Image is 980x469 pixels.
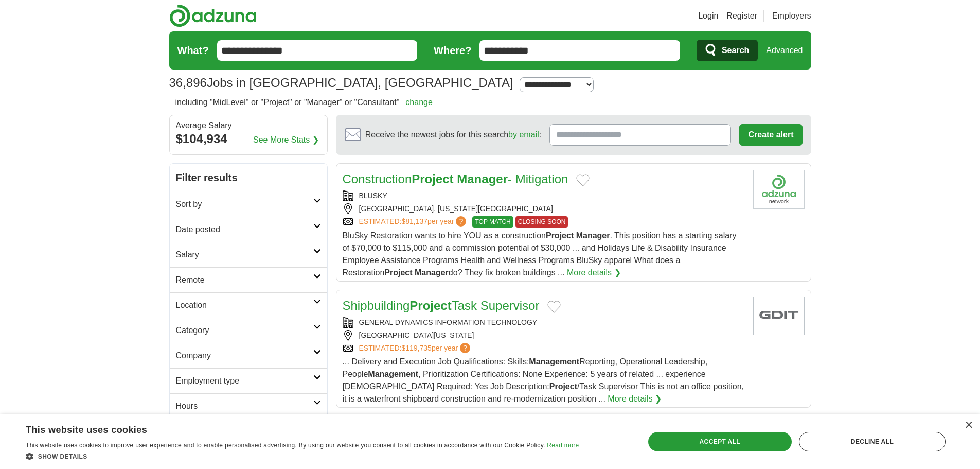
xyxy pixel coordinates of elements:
a: Sort by [170,192,327,217]
strong: Project [384,268,412,277]
strong: Manager [415,268,449,277]
div: Decline all [799,432,946,451]
h2: Sort by [176,198,313,211]
a: Register [726,10,757,22]
strong: Manager [576,231,610,240]
a: Employers [772,10,811,22]
button: Add to favorite jobs [576,174,590,186]
a: Employment type [170,368,327,393]
strong: Manager [457,172,508,186]
span: $119,735 [401,344,431,352]
label: Where? [434,43,471,58]
span: Search [722,40,749,61]
div: $104,934 [176,130,321,148]
a: More details ❯ [567,267,621,279]
div: Average Salary [176,121,321,130]
a: ShipbuildingProjectTask Supervisor [343,299,540,312]
h2: Remote [176,274,313,286]
h2: Employment type [176,375,313,387]
span: TOP MATCH [472,216,513,228]
a: ESTIMATED:$119,735per year? [359,343,473,354]
div: [GEOGRAPHIC_DATA], [US_STATE][GEOGRAPHIC_DATA] [343,203,745,214]
span: CLOSING SOON [515,216,568,228]
a: Login [698,10,718,22]
strong: Project [546,231,574,240]
span: ? [460,343,470,353]
a: Category [170,318,327,343]
div: Accept all [648,432,792,451]
a: Read more, opens a new window [547,442,579,449]
a: Date posted [170,217,327,242]
strong: Project [549,382,577,391]
a: Location [170,292,327,318]
span: ? [456,216,466,227]
span: BluSky Restoration wants to hire YOU as a construction . This position has a starting salary of $... [343,231,737,277]
h2: Salary [176,249,313,261]
img: Adzuna logo [169,4,257,27]
span: ... Delivery and Execution Job Qualifications: Skills: Reporting, Operational Leadership, People ... [343,357,744,403]
div: Close [965,422,972,429]
button: Search [697,40,758,61]
a: ConstructionProject Manager- Mitigation [343,172,568,186]
a: by email [508,130,539,139]
h2: including "MidLevel" or "Project" or "Manager" or "Consultant" [175,96,433,109]
strong: Management [368,370,418,378]
h2: Location [176,299,313,311]
button: Add to favorite jobs [547,301,561,313]
a: Salary [170,242,327,267]
img: Company logo [753,170,805,209]
a: See More Stats ❯ [253,134,319,146]
a: Remote [170,267,327,292]
div: BLUSKY [343,190,745,201]
strong: Project [409,299,451,312]
a: change [405,98,433,107]
a: GENERAL DYNAMICS INFORMATION TECHNOLOGY [359,318,538,326]
strong: Management [529,357,579,366]
div: This website uses cookies [26,421,553,436]
h2: Category [176,324,313,337]
img: General Dynamics Information Technology logo [753,297,805,335]
strong: Project [412,172,453,186]
button: Create alert [739,124,802,146]
a: Advanced [766,40,803,61]
a: Hours [170,393,327,419]
h2: Date posted [176,223,313,236]
span: 36,896 [169,74,207,92]
div: Show details [26,451,579,461]
span: This website uses cookies to improve user experience and to enable personalised advertising. By u... [26,442,545,449]
a: ESTIMATED:$81,137per year? [359,216,469,228]
span: Receive the newest jobs for this search : [365,129,541,141]
h2: Hours [176,400,313,412]
a: Company [170,343,327,368]
h1: Jobs in [GEOGRAPHIC_DATA], [GEOGRAPHIC_DATA] [169,76,513,90]
h2: Filter results [170,164,327,192]
div: [GEOGRAPHIC_DATA][US_STATE] [343,330,745,341]
span: Show details [38,453,87,460]
label: What? [177,43,209,58]
span: $81,137 [401,217,427,225]
h2: Company [176,350,313,362]
a: More details ❯ [608,393,662,405]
